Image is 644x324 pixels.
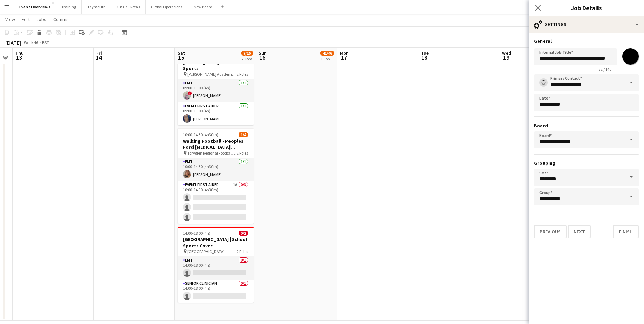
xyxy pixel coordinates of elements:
[95,54,102,61] span: 14
[183,132,218,137] span: 10:00-14:30 (4h30m)
[36,16,47,22] span: Jobs
[188,91,192,95] span: !
[5,39,21,46] div: [DATE]
[534,123,639,129] h3: Board
[259,50,267,56] span: Sun
[188,0,218,14] button: New Board
[178,50,185,56] span: Sat
[529,3,644,12] h3: Job Details
[339,54,349,61] span: 17
[5,16,15,22] span: View
[178,181,254,224] app-card-role: Event First Aider1A0/310:00-14:30 (4h30m)
[178,236,254,249] h3: [GEOGRAPHIC_DATA] | School Sports Cover
[22,16,30,22] span: Edit
[14,54,24,61] span: 13
[502,50,511,56] span: Wed
[421,50,429,56] span: Tue
[239,132,248,137] span: 1/4
[177,54,185,61] span: 15
[111,0,146,14] button: On Call Rotas
[178,79,254,102] app-card-role: EMT1/109:00-13:00 (4h)![PERSON_NAME]
[534,160,639,166] h3: Grouping
[534,225,567,238] button: Previous
[320,51,334,56] span: 41/46
[56,0,82,14] button: Training
[242,56,253,61] div: 7 Jobs
[42,40,49,45] div: BST
[241,51,253,56] span: 9/15
[613,225,639,238] button: Finish
[237,150,248,156] span: 2 Roles
[187,249,225,254] span: [GEOGRAPHIC_DATA]
[96,50,102,56] span: Fri
[178,158,254,181] app-card-role: EMT1/110:00-14:30 (4h30m)[PERSON_NAME]
[187,72,237,77] span: [PERSON_NAME] Academy Playing Fields
[34,15,49,24] a: Jobs
[15,50,24,56] span: Thu
[53,16,69,22] span: Comms
[146,0,188,14] button: Global Operations
[178,59,254,71] h3: [PERSON_NAME] School Sports
[237,249,248,254] span: 2 Roles
[178,280,254,303] app-card-role: Senior Clinician0/114:00-18:00 (4h)
[3,15,18,24] a: View
[14,0,56,14] button: Event Overviews
[258,54,267,61] span: 16
[19,15,32,24] a: Edit
[420,54,429,61] span: 18
[183,231,210,236] span: 14:00-18:00 (4h)
[178,138,254,150] h3: Walking Football - Peoples Ford [MEDICAL_DATA] Festival
[529,16,644,33] div: Settings
[51,15,71,24] a: Comms
[321,56,334,61] div: 1 Job
[187,150,237,156] span: Toryglen Regional Football Centre
[237,72,248,77] span: 2 Roles
[178,49,254,125] app-job-card: 09:00-13:00 (4h)2/2[PERSON_NAME] School Sports [PERSON_NAME] Academy Playing Fields2 RolesEMT1/10...
[501,54,511,61] span: 19
[568,225,591,238] button: Next
[178,256,254,280] app-card-role: EMT0/114:00-18:00 (4h)
[22,40,39,45] span: Week 46
[534,38,639,44] h3: General
[593,67,617,72] span: 32 / 140
[178,102,254,125] app-card-role: Event First Aider1/109:00-13:00 (4h)[PERSON_NAME]
[82,0,111,14] button: Taymouth
[239,231,248,236] span: 0/2
[178,128,254,224] app-job-card: 10:00-14:30 (4h30m)1/4Walking Football - Peoples Ford [MEDICAL_DATA] Festival Toryglen Regional F...
[178,227,254,303] app-job-card: 14:00-18:00 (4h)0/2[GEOGRAPHIC_DATA] | School Sports Cover [GEOGRAPHIC_DATA]2 RolesEMT0/114:00-18...
[340,50,349,56] span: Mon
